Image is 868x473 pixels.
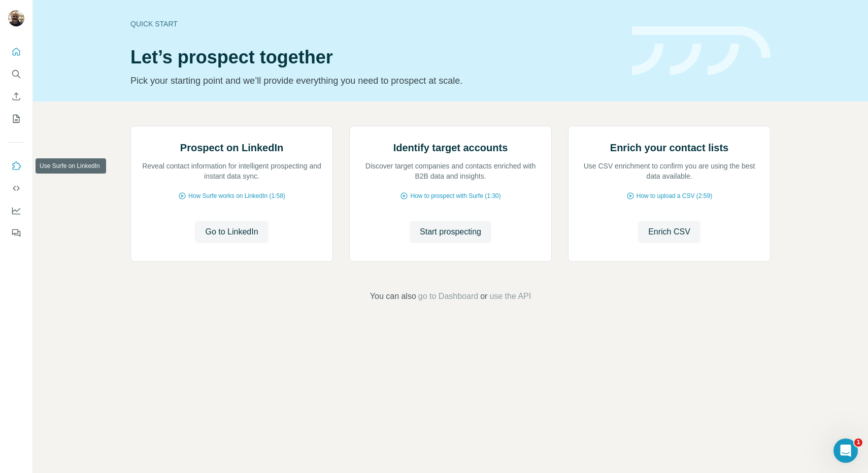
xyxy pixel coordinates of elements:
[360,161,541,181] p: Discover target companies and contacts enriched with B2B data and insights.
[579,161,760,181] p: Use CSV enrichment to confirm you are using the best data available.
[130,19,620,29] div: Quick start
[8,43,24,61] button: Quick start
[420,226,481,238] span: Start prospecting
[610,141,728,155] h2: Enrich your contact lists
[8,224,24,242] button: Feedback
[410,221,491,243] button: Start prospecting
[8,87,24,106] button: Enrich CSV
[418,290,478,302] button: go to Dashboard
[8,179,24,197] button: Use Surfe API
[854,438,862,447] span: 1
[8,65,24,83] button: Search
[8,10,24,26] img: Avatar
[188,191,285,200] span: How Surfe works on LinkedIn (1:58)
[205,226,258,238] span: Go to LinkedIn
[180,141,283,155] h2: Prospect on LinkedIn
[632,26,771,76] img: banner
[393,141,508,155] h2: Identify target accounts
[141,161,322,181] p: Reveal contact information for intelligent prospecting and instant data sync.
[130,74,620,88] p: Pick your starting point and we’ll provide everything you need to prospect at scale.
[648,226,690,238] span: Enrich CSV
[489,290,531,302] button: use the API
[8,201,24,220] button: Dashboard
[8,110,24,128] button: My lists
[637,191,712,200] span: How to upload a CSV (2:59)
[638,221,700,243] button: Enrich CSV
[480,290,487,302] span: or
[833,438,858,463] iframe: Intercom live chat
[8,157,24,175] button: Use Surfe on LinkedIn
[370,290,416,302] span: You can also
[195,221,268,243] button: Go to LinkedIn
[130,47,620,67] h1: Let’s prospect together
[410,191,500,200] span: How to prospect with Surfe (1:30)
